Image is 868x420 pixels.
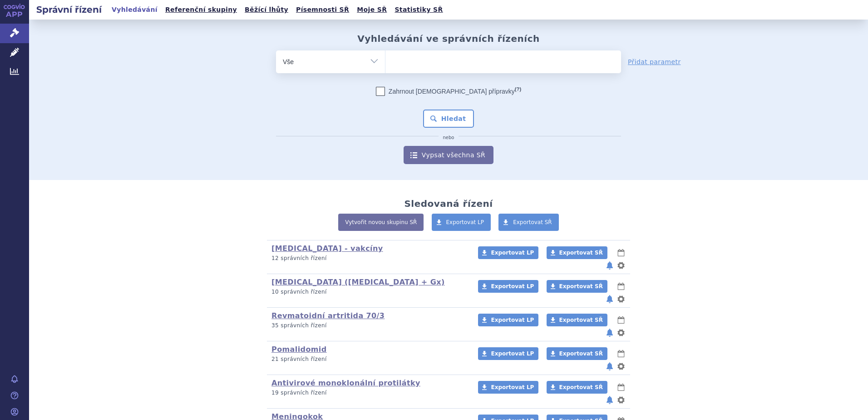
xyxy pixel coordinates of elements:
a: [MEDICAL_DATA] ([MEDICAL_DATA] + Gx) [271,278,445,286]
a: Pomalidomid [271,345,327,354]
span: Exportovat LP [491,384,534,390]
i: nebo [439,135,459,140]
a: Běžící lhůty [242,4,291,16]
span: Exportovat SŘ [559,384,603,390]
h2: Vyhledávání ve správních řízeních [357,33,540,44]
span: Exportovat LP [491,317,534,323]
h2: Správní řízení [29,3,109,16]
a: Exportovat SŘ [547,246,607,259]
a: Písemnosti SŘ [293,4,352,16]
a: Exportovat SŘ [547,381,607,394]
span: Exportovat SŘ [559,250,603,256]
a: Antivirové monoklonální protilátky [271,379,420,387]
a: Exportovat LP [478,314,538,326]
button: Hledat [423,110,474,128]
p: 12 správních řízení [271,255,466,262]
a: Moje SŘ [354,4,390,16]
button: notifikace [605,361,614,372]
span: Exportovat SŘ [559,317,603,323]
abbr: (?) [515,86,521,92]
a: Exportovat SŘ [547,280,607,293]
span: Exportovat SŘ [559,283,603,290]
a: Referenční skupiny [163,4,240,16]
a: Exportovat SŘ [547,314,607,326]
button: lhůty [616,382,626,393]
a: [MEDICAL_DATA] - vakcíny [271,244,383,253]
a: Exportovat LP [478,280,538,293]
button: nastavení [616,327,626,338]
button: nastavení [616,260,626,271]
span: Exportovat SŘ [513,219,552,225]
button: notifikace [605,260,614,271]
a: Exportovat LP [432,214,491,231]
a: Exportovat LP [478,381,538,394]
button: nastavení [616,395,626,405]
button: lhůty [616,315,626,325]
a: Přidat parametr [628,57,681,66]
button: notifikace [605,395,614,405]
a: Exportovat LP [478,246,538,259]
a: Vytvořit novou skupinu SŘ [338,214,424,231]
a: Vypsat všechna SŘ [404,146,493,164]
a: Exportovat SŘ [547,347,607,360]
button: lhůty [616,348,626,359]
span: Exportovat SŘ [559,350,603,357]
p: 21 správních řízení [271,355,466,363]
a: Exportovat LP [478,347,538,360]
a: Exportovat SŘ [498,214,559,231]
p: 10 správních řízení [271,288,466,296]
button: lhůty [616,247,626,258]
button: lhůty [616,281,626,292]
button: notifikace [605,327,614,338]
p: 35 správních řízení [271,322,466,330]
span: Exportovat LP [491,283,534,290]
h2: Sledovaná řízení [404,198,493,209]
a: Statistiky SŘ [392,4,445,16]
button: nastavení [616,361,626,372]
button: nastavení [616,294,626,305]
span: Exportovat LP [491,350,534,357]
label: Zahrnout [DEMOGRAPHIC_DATA] přípravky [376,87,521,96]
span: Exportovat LP [491,250,534,256]
button: notifikace [605,294,614,305]
p: 19 správních řízení [271,389,466,397]
a: Vyhledávání [109,4,160,16]
a: Revmatoidní artritida 70/3 [271,311,385,320]
span: Exportovat LP [446,219,484,225]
